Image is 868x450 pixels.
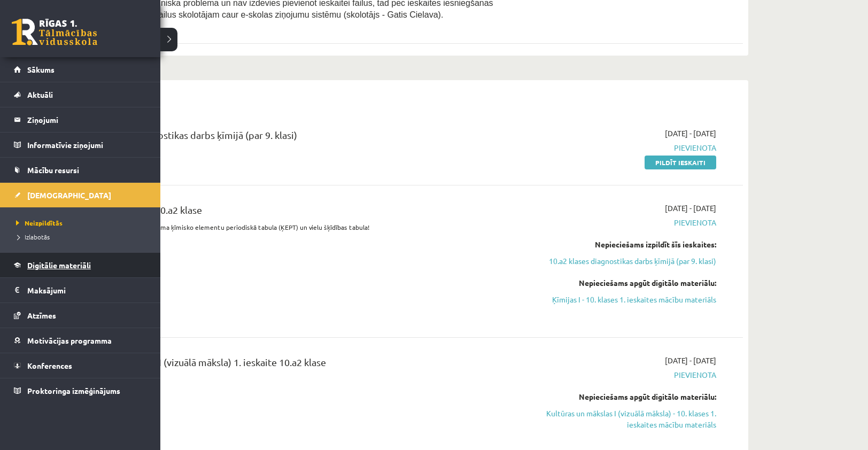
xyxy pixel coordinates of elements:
span: Motivācijas programma [27,336,112,345]
a: Kultūras un mākslas I (vizuālā māksla) - 10. klases 1. ieskaites mācību materiāls [515,408,716,430]
span: [DATE] - [DATE] [665,128,716,139]
a: Ķīmijas I - 10. klases 1. ieskaites mācību materiāls [515,294,716,305]
a: Konferences [14,353,147,378]
div: Ķīmija 1. ieskaite 10.a2 klase [80,203,499,222]
div: Nepieciešams izpildīt šīs ieskaites: [515,239,716,250]
span: Aktuāli [27,90,53,99]
span: Izlabotās [13,232,50,241]
a: Digitālie materiāli [14,253,147,277]
span: Sākums [27,65,55,74]
a: [DEMOGRAPHIC_DATA] [14,183,147,207]
span: Neizpildītās [13,219,63,227]
div: Nepieciešams apgūt digitālo materiālu: [515,277,716,289]
a: Proktoringa izmēģinājums [14,378,147,403]
p: Pildot ieskaiti ir nepieciešama ķīmisko elementu periodiskā tabula (ĶEPT) un vielu šķīdības tabula! [80,222,499,232]
a: Mācību resursi [14,158,147,182]
div: Nepieciešams apgūt digitālo materiālu: [515,391,716,402]
a: Sākums [14,57,147,82]
span: Konferences [27,361,72,370]
a: Ziņojumi [14,107,147,132]
span: [DATE] - [DATE] [665,203,716,214]
span: Pievienota [515,369,716,381]
legend: Informatīvie ziņojumi [27,133,147,157]
span: Pievienota [515,142,716,153]
a: Aktuāli [14,82,147,107]
div: 10.a2 klases diagnostikas darbs ķīmijā (par 9. klasi) [80,128,499,148]
span: Mācību resursi [27,165,79,175]
span: [DEMOGRAPHIC_DATA] [27,190,111,200]
a: Maksājumi [14,278,147,302]
a: Motivācijas programma [14,328,147,353]
a: Izlabotās [13,232,150,242]
div: Kultūra un māksla I (vizuālā māksla) 1. ieskaite 10.a2 klase [80,355,499,375]
legend: Maksājumi [27,278,147,302]
span: Digitālie materiāli [27,260,91,270]
a: Neizpildītās [13,218,150,228]
a: Rīgas 1. Tālmācības vidusskola [12,19,97,45]
span: [DATE] - [DATE] [665,355,716,366]
span: Atzīmes [27,311,56,320]
span: Proktoringa izmēģinājums [27,386,120,395]
legend: Ziņojumi [27,107,147,132]
a: Informatīvie ziņojumi [14,133,147,157]
span: Pievienota [515,217,716,228]
a: 10.a2 klases diagnostikas darbs ķīmijā (par 9. klasi) [515,255,716,267]
a: Atzīmes [14,303,147,328]
a: Pildīt ieskaiti [645,156,716,169]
